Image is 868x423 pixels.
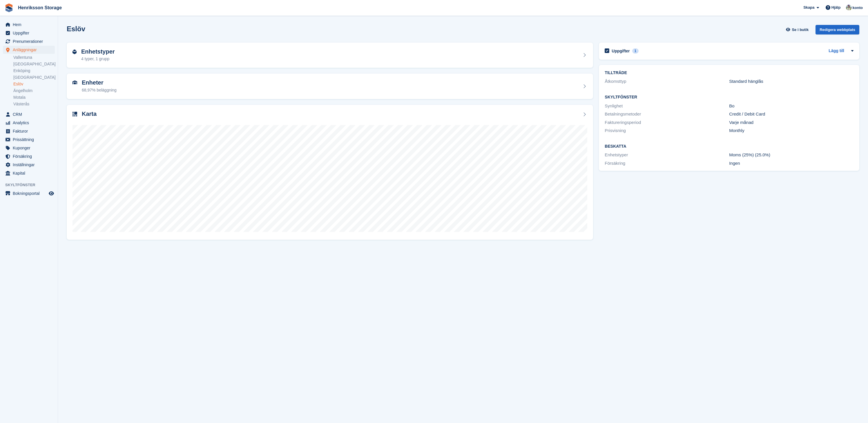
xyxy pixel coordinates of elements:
[605,103,729,109] div: Synlighet
[831,5,841,10] span: Hjälp
[3,144,55,152] a: menu
[81,56,115,62] div: 4 typer, 1 grupp
[13,144,48,152] span: Kuponger
[13,169,48,177] span: Kapital
[13,37,48,45] span: Prenumerationer
[81,48,115,55] h2: Enhetstyper
[3,46,55,54] a: menu
[729,78,853,85] div: Standard hänglås
[13,88,55,94] a: Ängelholm
[853,5,863,11] span: konto
[82,79,117,86] h2: Enheter
[82,87,117,93] div: 68,97% beläggning
[729,103,853,109] div: Bo
[13,152,48,160] span: Försäkring
[605,119,729,126] div: Faktureringsperiod
[605,160,729,167] div: Försäkring
[13,101,55,107] a: Västerås
[73,112,77,116] img: map-icn-33ee37083ee616e46c38cad1a60f524a97daa1e2b2c8c0bc3eb3415660979fc1.svg
[632,48,639,54] div: 1
[605,78,729,85] div: Åtkomsttyp
[3,169,55,177] a: menu
[3,127,55,135] a: menu
[3,21,55,29] a: menu
[605,127,729,134] div: Prisvisning
[3,135,55,144] a: menu
[13,61,55,67] a: [GEOGRAPHIC_DATA]
[846,5,852,10] img: Daniel Axberg
[605,111,729,118] div: Betalningsmetoder
[13,161,48,169] span: Inställningar
[3,29,55,37] a: menu
[73,50,77,54] img: unit-type-icn-2b2737a686de81e16bb02015468b77c625bbabd49415b5ef34ead5e3b44a266d.svg
[13,21,48,29] span: Hem
[3,119,55,127] a: menu
[13,75,55,80] a: [GEOGRAPHIC_DATA]
[729,127,853,134] div: Monthly
[3,189,55,197] a: meny
[729,160,853,167] div: Ingen
[3,37,55,45] a: menu
[816,25,859,34] div: Redigera webbplats
[13,127,48,135] span: Fakturor
[5,182,58,188] span: Skyltfönster
[605,95,853,100] h2: Skyltfönster
[612,48,630,54] h2: Uppgifter
[729,152,853,158] div: Moms (25%) (25.0%)
[13,68,55,74] a: Enköping
[605,144,853,149] h2: Beskatta
[803,5,814,10] span: Skapa
[829,48,844,54] a: Lägg till
[13,29,48,37] span: Uppgifter
[13,189,48,197] span: Bokningsportal
[605,71,853,75] h2: TILLTRÄDE
[67,74,593,99] a: Enheter 68,97% beläggning
[82,111,97,117] h2: Karta
[13,46,48,54] span: Anläggningar
[67,43,593,68] a: Enhetstyper 4 typer, 1 grupp
[729,119,853,126] div: Varje månad
[13,55,55,60] a: Vallentuna
[13,135,48,144] span: Prissättning
[73,80,77,85] img: unit-icn-7be61d7bf1b0ce9d3e12c5938cc71ed9869f7b940bace4675aadf7bd6d80202e.svg
[67,25,85,33] h2: Eslöv
[16,3,64,12] a: Henriksson Storage
[13,119,48,127] span: Analytics
[13,95,55,100] a: Motala
[3,110,55,118] a: menu
[48,190,55,197] a: Förhandsgranska butik
[3,152,55,160] a: menu
[729,111,853,118] div: Credit / Debit Card
[13,110,48,118] span: CRM
[3,161,55,169] a: menu
[605,152,729,158] div: Enhetstyper
[816,25,859,37] a: Redigera webbplats
[67,105,593,240] a: Karta
[5,3,13,12] img: stora-icon-8386f47178a22dfd0bd8f6a31ec36ba5ce8667c1dd55bd0f319d3a0aa187defe.svg
[13,81,55,87] a: Eslöv
[785,25,811,34] a: Se i butik
[792,27,809,33] span: Se i butik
